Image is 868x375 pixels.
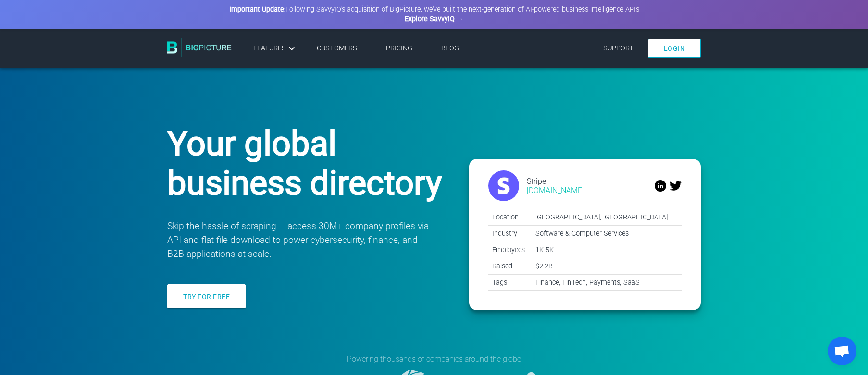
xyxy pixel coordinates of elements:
[532,209,682,225] td: [GEOGRAPHIC_DATA], [GEOGRAPHIC_DATA]
[488,242,532,258] td: Employees
[670,180,682,192] img: twitter-v2.svg
[488,258,532,274] td: Raised
[167,219,431,261] p: Skip the hassle of scraping – access 30M+ company profiles via API and flat file download to powe...
[532,225,682,242] td: Software & Computer Services
[253,43,298,54] a: Features
[527,186,584,195] div: [DOMAIN_NAME]
[532,258,682,274] td: $2.2B
[488,170,519,201] img: stripe.com
[527,177,584,186] div: Stripe
[488,209,532,225] td: Location
[167,38,232,57] img: BigPicture.io
[167,124,445,203] h1: Your global business directory
[828,337,856,365] a: Open chat
[532,274,682,290] td: Finance, FinTech, Payments, SaaS
[488,225,532,242] td: Industry
[648,39,701,58] a: Login
[655,180,666,192] img: linkedin.svg
[167,284,246,308] a: Try for free
[488,274,532,290] td: Tags
[532,242,682,258] td: 1K-5K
